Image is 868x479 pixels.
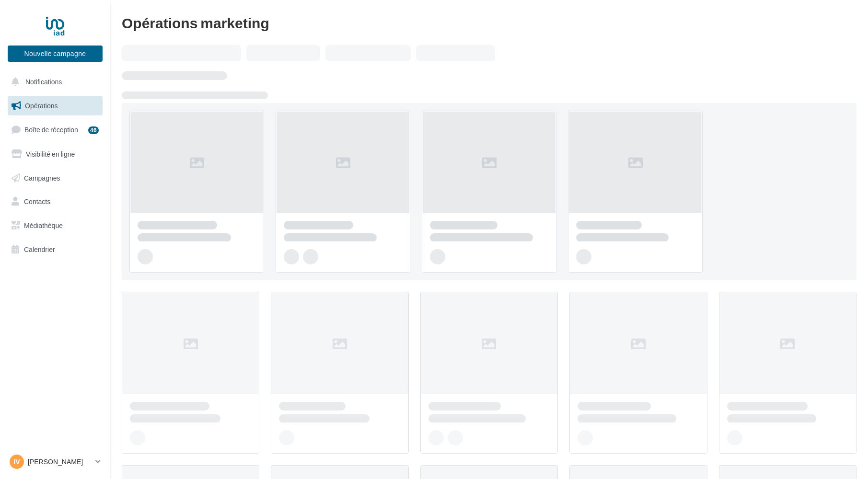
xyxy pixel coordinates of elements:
button: Nouvelle campagne [8,46,103,62]
button: Notifications [6,72,101,92]
a: Contacts [6,192,104,212]
div: 46 [88,126,99,134]
a: Opérations [6,96,104,116]
span: IV [13,457,20,467]
a: Campagnes [6,168,104,188]
span: Opérations [25,102,58,110]
span: Contacts [24,197,50,205]
span: Calendrier [24,245,55,253]
a: Visibilité en ligne [6,144,104,164]
span: Médiathèque [24,221,63,229]
span: Boîte de réception [24,125,78,134]
span: Notifications [25,78,62,86]
a: Calendrier [6,239,104,260]
span: Visibilité en ligne [26,150,75,158]
p: [PERSON_NAME] [28,457,92,467]
div: Opérations marketing [122,15,856,30]
a: Boîte de réception46 [6,119,104,140]
a: Médiathèque [6,216,104,236]
span: Campagnes [24,173,60,182]
a: IV [PERSON_NAME] [8,453,103,471]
